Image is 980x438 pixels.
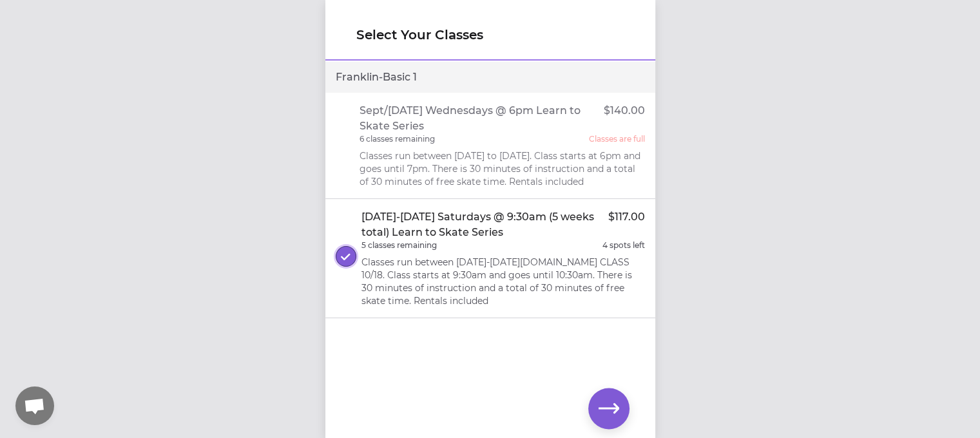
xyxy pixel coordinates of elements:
p: Classes run between [DATE]-[DATE][DOMAIN_NAME] CLASS 10/18. Class starts at 9:30am and goes until... [361,256,645,307]
p: $117.00 [608,209,645,240]
button: select class [336,246,356,267]
p: 4 spots left [602,240,645,251]
p: [DATE]-[DATE] Saturdays @ 9:30am (5 weeks total) Learn to Skate Series [361,209,608,240]
p: 5 classes remaining [361,240,437,251]
div: Open chat [15,386,54,425]
p: Sept/[DATE] Wednesdays @ 6pm Learn to Skate Series [360,103,604,134]
p: $140.00 [604,103,645,134]
h1: Select Your Classes [356,26,624,44]
p: Classes are full [589,134,645,144]
p: 6 classes remaining [360,134,435,144]
p: Classes run between [DATE] to [DATE]. Class starts at 6pm and goes until 7pm. There is 30 minutes... [360,149,645,188]
div: Franklin - Basic 1 [325,62,655,93]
